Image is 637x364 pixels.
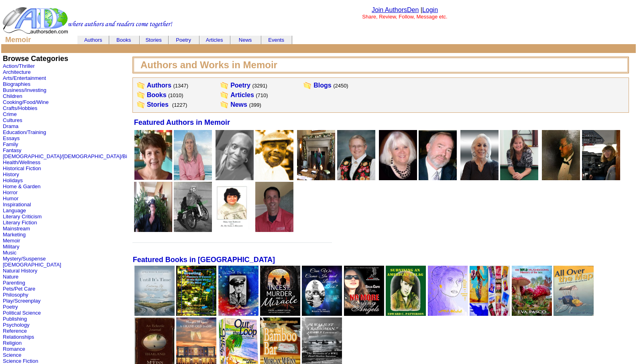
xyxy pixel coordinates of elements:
[3,69,31,75] a: Architecture
[147,92,167,98] a: Books
[216,175,254,181] a: Jms Bell
[174,182,212,232] img: 88485.jpg
[303,81,312,89] img: WorksFolder.gif
[3,220,37,226] a: Literary Fiction
[3,129,46,135] a: Education/Training
[3,105,37,111] a: Crafts/Hobbies
[3,280,25,286] a: Parenting
[134,266,175,316] img: 80246.jpeg
[134,175,172,181] a: Myra Darwish
[145,37,161,43] a: Stories
[428,310,468,317] a: The Heart, Mind And Soul Of A Christian Woman
[133,256,275,263] a: Featured Books in [GEOGRAPHIC_DATA]
[582,175,620,181] a: Nina Anderson
[3,328,27,334] a: Reference
[174,175,212,181] a: Eva Pasco
[3,268,37,274] a: Natural History
[134,182,172,232] img: 155270.jpg
[460,130,499,180] img: 131668.jpg
[302,266,342,316] img: 54714.jpg
[379,130,417,180] img: 193876.jpg
[3,358,38,364] a: Science Fiction
[421,6,438,13] font: |
[419,130,457,180] img: 65191.jpg
[3,159,41,165] a: Health/Wellness
[147,101,169,108] a: Stories
[173,83,188,89] font: (1347)
[3,141,18,147] a: Family
[216,182,254,232] img: 179683.jpg
[3,244,19,250] a: Military
[3,316,27,322] a: Publishing
[3,232,26,238] a: Marketing
[255,226,293,233] a: Paul Lonardo
[255,182,293,232] img: 178242.jpg
[333,83,348,89] font: (2450)
[216,226,254,233] a: Mary Ann Barrucco
[268,37,284,43] a: Events
[542,130,580,180] img: 96782.jpg
[554,266,594,316] img: 51692.jpg
[3,274,18,280] a: Nature
[3,226,30,232] a: Mainstream
[302,310,342,317] a: Can We Come In and Laugh, Too?
[136,101,145,109] img: WorksFolder.gif
[134,130,172,180] img: 177316.jpeg
[3,147,21,153] a: Fantasy
[2,6,173,35] img: header_logo2.gif
[500,130,538,180] img: 25591.jpg
[252,83,267,89] font: (3291)
[3,165,41,171] a: Historical Fiction
[116,37,131,43] a: Books
[168,92,183,98] font: (1010)
[220,101,229,109] img: WorksFolder.gif
[297,175,335,181] a: Dr. Patrick ODougherty
[3,207,26,214] a: Language
[362,14,447,20] font: Share, Review, Follow, Message etc.
[3,111,17,117] a: Crime
[3,55,68,63] b: Browse Categories
[172,102,187,108] font: (1227)
[5,36,31,44] b: Memoir
[3,346,25,352] a: Romance
[176,37,191,43] a: Poetry
[3,63,35,69] a: Action/Thriller
[3,334,34,340] a: Relationships
[140,59,277,70] b: Authors and Works in Memoir
[147,82,171,89] a: Authors
[337,130,375,180] img: 126568.jpg
[3,135,20,141] a: Essays
[220,81,229,89] img: WorksFolder.gif
[3,201,31,207] a: Inspirational
[500,175,538,181] a: Pamela Ackerson
[3,87,46,93] a: Business/Investing
[313,82,331,89] a: Blogs
[582,130,620,180] img: 27589.jpg
[206,37,223,43] a: Articles
[220,91,229,99] img: WorksFolder.gif
[134,119,230,126] a: Featured Authors in Memoir
[3,171,19,177] a: History
[260,266,300,316] img: 79805.jpg
[3,214,42,220] a: Literary Criticism
[134,226,172,233] a: Morgan McFinn
[512,310,552,317] a: 100 Wild Mushrooms: Memoirs of the '60s
[255,130,293,180] img: 25279.jpg
[428,266,468,316] img: 69687.jpg
[3,262,61,268] a: [DEMOGRAPHIC_DATA]
[344,266,384,316] img: 79843.jpg
[3,340,22,346] a: Religion
[379,175,417,181] a: Mary Lynn Plaisance
[84,37,102,43] a: Authors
